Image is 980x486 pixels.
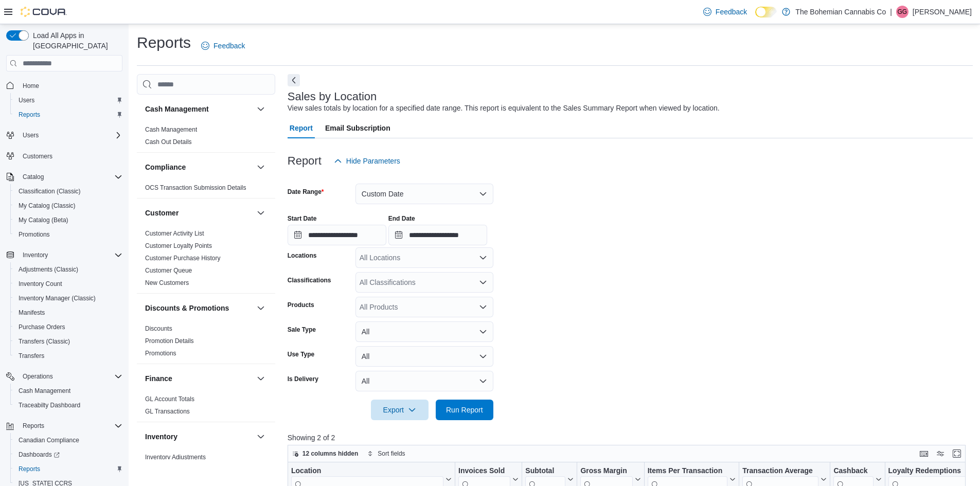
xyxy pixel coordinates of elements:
[19,323,65,331] span: Purchase Orders
[19,370,57,383] button: Operations
[10,384,127,398] button: Cash Management
[145,453,206,461] span: Inventory Adjustments
[288,155,322,167] h3: Report
[145,254,221,262] span: Customer Purchase History
[19,150,122,163] span: Customers
[145,279,189,286] a: New Customers
[742,466,818,476] div: Transaction Average
[23,173,44,181] span: Catalog
[14,350,48,362] a: Transfers
[137,322,275,364] div: Discounts & Promotions
[145,431,177,442] h3: Inventory
[145,337,194,345] a: Promotion Details
[2,78,127,93] button: Home
[755,7,777,17] input: Dark Mode
[378,449,405,458] span: Sort fields
[10,213,127,227] button: My Catalog (Beta)
[14,448,64,461] a: Dashboards
[14,214,73,226] a: My Catalog (Beta)
[197,35,249,56] a: Feedback
[14,385,75,397] a: Cash Management
[288,251,317,260] label: Locations
[19,265,78,274] span: Adjustments (Classic)
[14,214,122,226] span: My Catalog (Beta)
[23,372,53,381] span: Operations
[14,109,122,121] span: Reports
[446,405,483,415] span: Run Report
[255,302,267,314] button: Discounts & Promotions
[458,466,510,476] div: Invoices Sold
[145,104,253,114] button: Cash Management
[19,420,122,432] span: Reports
[288,447,363,460] button: 12 columns hidden
[14,263,122,276] span: Adjustments (Classic)
[255,161,267,173] button: Compliance
[436,400,493,420] button: Run Report
[10,199,127,213] button: My Catalog (Classic)
[288,74,300,86] button: Next
[23,251,48,259] span: Inventory
[10,305,127,320] button: Manifests
[388,225,487,245] input: Press the down key to open a popover containing a calendar.
[363,447,409,460] button: Sort fields
[479,303,487,311] button: Open list of options
[10,320,127,334] button: Purchase Orders
[23,422,44,430] span: Reports
[19,370,122,383] span: Operations
[290,118,313,138] span: Report
[913,6,972,18] p: [PERSON_NAME]
[145,431,253,442] button: Inventory
[19,79,122,92] span: Home
[14,321,122,333] span: Purchase Orders
[288,301,314,309] label: Products
[288,188,324,196] label: Date Range
[10,227,127,242] button: Promotions
[10,262,127,277] button: Adjustments (Classic)
[14,278,122,290] span: Inventory Count
[346,156,400,166] span: Hide Parameters
[255,103,267,115] button: Cash Management
[291,466,443,476] div: Location
[19,309,45,317] span: Manifests
[10,398,127,412] button: Traceabilty Dashboard
[19,401,80,409] span: Traceabilty Dashboard
[137,393,275,422] div: Finance
[14,94,39,106] a: Users
[377,400,422,420] span: Export
[10,462,127,476] button: Reports
[145,138,192,146] a: Cash Out Details
[330,151,404,171] button: Hide Parameters
[23,131,39,139] span: Users
[19,129,122,141] span: Users
[755,17,756,18] span: Dark Mode
[19,294,96,302] span: Inventory Manager (Classic)
[647,466,727,476] div: Items Per Transaction
[19,171,122,183] span: Catalog
[14,434,83,446] a: Canadian Compliance
[325,118,390,138] span: Email Subscription
[145,266,192,275] span: Customer Queue
[288,433,973,443] p: Showing 2 of 2
[137,182,275,198] div: Compliance
[14,321,69,333] a: Purchase Orders
[14,399,84,411] a: Traceabilty Dashboard
[288,326,316,334] label: Sale Type
[19,150,57,163] a: Customers
[896,6,908,18] div: Givar Gilani
[10,107,127,122] button: Reports
[890,6,892,18] p: |
[145,349,176,357] span: Promotions
[19,352,44,360] span: Transfers
[14,228,122,241] span: Promotions
[14,385,122,397] span: Cash Management
[145,279,189,287] span: New Customers
[918,447,930,460] button: Keyboard shortcuts
[288,103,720,114] div: View sales totals by location for a specified date range. This report is equivalent to the Sales ...
[10,93,127,107] button: Users
[19,249,52,261] button: Inventory
[145,242,212,250] span: Customer Loyalty Points
[137,227,275,293] div: Customer
[145,184,246,191] a: OCS Transaction Submission Details
[355,371,493,391] button: All
[19,280,62,288] span: Inventory Count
